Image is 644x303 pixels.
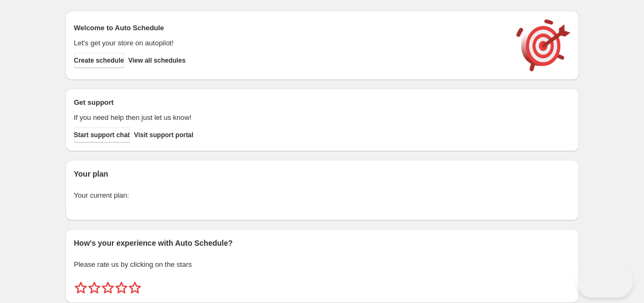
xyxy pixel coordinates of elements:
[128,53,185,68] button: View all schedules
[74,169,570,179] h2: Your plan
[134,131,194,139] span: Visit support portal
[74,23,506,33] h2: Welcome to Auto Schedule
[128,56,185,65] span: View all schedules
[74,112,506,123] p: If you need help then just let us know!
[74,190,570,201] p: Your current plan:
[74,97,506,108] h2: Get support
[74,131,130,139] span: Start support chat
[74,53,124,68] button: Create schedule
[134,127,194,143] a: Visit support portal
[74,259,570,270] p: Please rate us by clicking on the stars
[74,238,570,248] h2: How's your experience with Auto Schedule?
[74,38,506,49] p: Let's get your store on autopilot!
[576,265,633,298] iframe: Toggle Customer Support
[74,56,124,65] span: Create schedule
[74,127,130,143] a: Start support chat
